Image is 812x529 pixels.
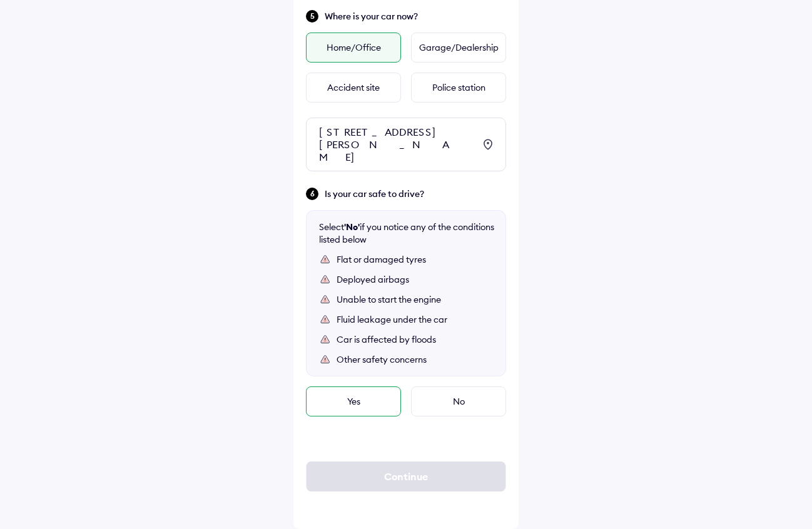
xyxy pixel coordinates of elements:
div: No [411,386,506,416]
span: Where is your car now? [325,10,506,23]
b: 'No' [344,221,360,233]
div: Select if you notice any of the conditions listed below [319,221,494,246]
div: Unable to start the engine [337,293,493,306]
div: [STREET_ADDRESS][PERSON_NAME] [319,126,474,163]
div: Yes [306,386,401,416]
div: Other safety concerns [337,353,493,366]
div: Home/Office [306,33,401,63]
span: Is your car safe to drive? [325,188,506,200]
div: Fluid leakage under the car [337,313,493,326]
div: Accident site [306,73,401,103]
div: Deployed airbags [337,273,493,286]
div: Garage/Dealership [411,33,506,63]
div: Flat or damaged tyres [337,253,493,266]
div: Police station [411,73,506,103]
div: Car is affected by floods [337,333,493,346]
